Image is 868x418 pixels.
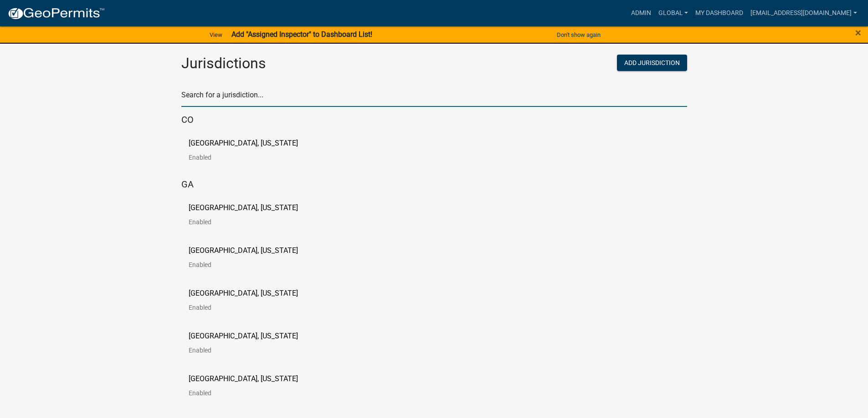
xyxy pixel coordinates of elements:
p: Enabled [189,262,313,268]
p: [GEOGRAPHIC_DATA], [US_STATE] [189,247,298,254]
p: [GEOGRAPHIC_DATA], [US_STATE] [189,290,298,297]
a: [GEOGRAPHIC_DATA], [US_STATE]Enabled [189,375,313,403]
p: [GEOGRAPHIC_DATA], [US_STATE] [189,375,298,383]
a: [GEOGRAPHIC_DATA], [US_STATE]Enabled [189,290,313,318]
a: [EMAIL_ADDRESS][DOMAIN_NAME] [747,5,861,22]
p: Enabled [189,219,313,225]
strong: Add "Assigned Inspector" to Dashboard List! [231,30,372,39]
p: [GEOGRAPHIC_DATA], [US_STATE] [189,332,298,340]
button: Add Jurisdiction [617,55,687,71]
span: × [855,26,861,39]
p: Enabled [189,347,313,353]
a: Global [655,5,692,22]
a: Admin [627,5,655,22]
p: Enabled [189,390,313,396]
p: Enabled [189,154,313,161]
h5: GA [181,179,687,190]
a: View [206,27,226,42]
p: Enabled [189,304,313,311]
p: [GEOGRAPHIC_DATA], [US_STATE] [189,204,298,212]
a: [GEOGRAPHIC_DATA], [US_STATE]Enabled [189,247,313,275]
a: [GEOGRAPHIC_DATA], [US_STATE]Enabled [189,140,313,168]
h2: Jurisdictions [181,55,427,72]
button: Don't show again [553,27,604,42]
h5: CO [181,114,687,125]
p: [GEOGRAPHIC_DATA], [US_STATE] [189,140,298,147]
a: My Dashboard [692,5,747,22]
button: Close [855,27,861,38]
a: [GEOGRAPHIC_DATA], [US_STATE]Enabled [189,204,313,232]
a: [GEOGRAPHIC_DATA], [US_STATE]Enabled [189,332,313,361]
